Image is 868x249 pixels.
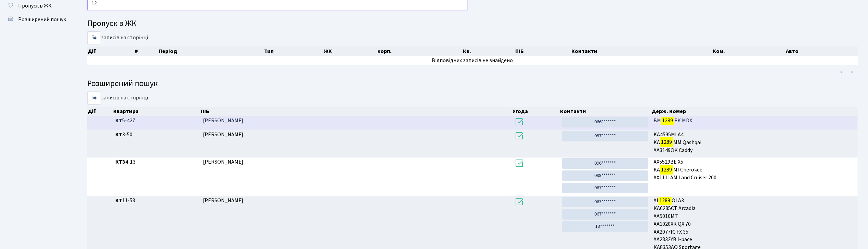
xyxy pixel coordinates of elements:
th: Ком. [712,46,786,56]
th: ЖК [323,46,377,56]
th: Авто [785,46,858,56]
mark: 1289 [659,196,672,205]
span: 4-13 [115,158,197,166]
span: [PERSON_NAME] [203,131,244,138]
th: Кв. [462,46,515,56]
label: записів на сторінці [87,92,148,105]
th: Період [158,46,264,56]
span: [PERSON_NAME] [203,158,244,166]
th: Дії [87,107,113,116]
th: Контакти [559,107,651,116]
span: 11-58 [115,197,197,205]
mark: 1289 [661,116,674,125]
select: записів на сторінці [87,92,101,105]
th: Квартира [113,107,200,116]
span: 3-50 [115,131,197,139]
mark: 1289 [660,137,673,147]
b: КТ [115,131,122,138]
b: КТ [115,197,122,204]
th: Держ. номер [651,107,858,116]
span: KA4595MI A4 KA MM Qashqai AA3149OK Caddy [654,131,855,154]
th: Контакти [571,46,712,56]
span: ВМ ЕК MDX [654,117,855,125]
th: ПІБ [515,46,571,56]
span: [PERSON_NAME] [203,117,244,124]
th: корп. [377,46,463,56]
span: Розширений пошук [18,16,66,23]
a: Розширений пошук [3,13,72,26]
th: ПІБ [200,107,512,116]
span: Пропуск в ЖК [18,2,52,10]
mark: 1289 [660,165,673,175]
span: 5-427 [115,117,197,125]
b: КТ3 [115,158,125,166]
span: [PERSON_NAME] [203,197,244,204]
h4: Пропуск в ЖК [87,19,858,29]
th: # [134,46,158,56]
th: Тип [264,46,323,56]
select: записів на сторінці [87,31,101,44]
td: Відповідних записів не знайдено [87,56,858,65]
b: КТ [115,117,122,124]
h4: Розширений пошук [87,79,858,89]
label: записів на сторінці [87,31,148,44]
th: Дії [87,46,134,56]
span: АХ5529ВЕ X5 КА МІ Cherokee АХ1111АМ Land Cruiser 200 [654,158,855,182]
th: Угода [512,107,559,116]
